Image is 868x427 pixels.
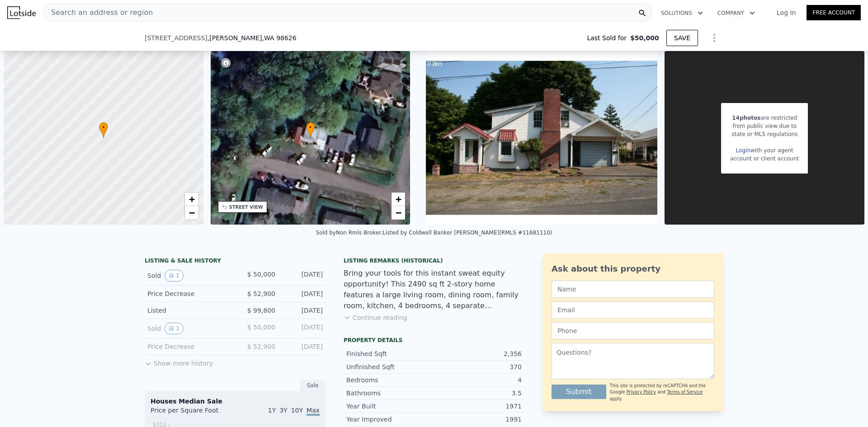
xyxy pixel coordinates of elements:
input: Phone [552,322,714,339]
div: LISTING & SALE HISTORY [145,257,325,266]
div: STREET VIEW [229,204,263,211]
div: Listing Remarks (Historical) [344,257,524,264]
input: Email [552,301,714,319]
a: Zoom in [392,192,405,206]
div: Sold by Non Rmls Broker . [316,230,382,236]
a: Zoom out [185,206,198,220]
div: [DATE] [283,289,323,298]
div: 2,356 [434,349,522,358]
div: Year Improved [346,415,434,424]
div: [DATE] [283,342,323,351]
span: + [396,193,401,205]
button: View historical data [165,270,184,282]
div: This site is protected by reCAPTCHA and the Google and apply. [610,383,714,402]
a: Log In [766,8,807,17]
div: Bathrooms [346,389,434,398]
button: Continue reading [344,313,407,322]
span: $ 50,000 [247,324,275,331]
span: + [189,193,194,205]
span: 1Y [268,407,276,414]
div: Bedrooms [346,375,434,385]
div: Price Decrease [147,289,228,298]
div: [DATE] [283,323,323,334]
div: • [306,122,315,138]
div: Sale [300,380,325,391]
div: Listed by Coldwell Banker [PERSON_NAME] (RMLS #11681110) [382,230,552,236]
span: − [189,207,194,218]
img: Lotside [7,6,36,19]
div: account or client account [730,155,799,163]
span: $ 52,900 [247,343,275,350]
button: SAVE [666,30,698,46]
div: Year Built [346,402,434,411]
span: $50,000 [630,33,659,42]
span: − [396,207,401,218]
span: • [306,123,315,131]
a: Zoom out [392,206,405,220]
div: [DATE] [283,306,323,315]
span: • [99,123,108,131]
button: Show more history [145,355,213,368]
div: Bring your tools for this instant sweat equity opportunity! This 2490 sq ft 2-story home features... [344,268,524,311]
div: • [99,122,108,138]
span: Max [307,407,320,416]
div: Listed [147,306,228,315]
div: Ask about this property [552,263,714,275]
span: 10Y [291,407,303,414]
span: [STREET_ADDRESS] [145,33,208,42]
span: $ 99,800 [247,307,275,314]
div: Finished Sqft [346,349,434,358]
span: 14 photos [732,115,760,121]
span: , WA 98626 [262,34,297,42]
div: [DATE] [283,270,323,282]
div: 1991 [434,415,522,424]
span: Last Sold for [587,33,630,42]
div: Price per Square Foot [151,406,235,420]
div: Houses Median Sale [151,397,320,406]
div: Sold [147,270,228,282]
input: Name [552,281,714,298]
div: 370 [434,362,522,371]
span: with your agent [750,147,793,154]
div: 4 [434,375,522,385]
div: 3.5 [434,389,522,398]
a: Terms of Service [667,389,703,394]
div: 1971 [434,402,522,411]
img: Sale: 155377501 Parcel: 102446874 [426,51,657,225]
a: Zoom in [185,192,198,206]
a: Login [736,147,750,154]
button: Company [710,5,762,21]
button: Submit [552,385,606,399]
span: 3Y [279,407,287,414]
span: , [PERSON_NAME] [208,33,297,42]
div: are restricted [730,114,799,122]
button: Solutions [654,5,710,21]
a: Privacy Policy [627,389,656,394]
span: Search an address or region [44,7,153,18]
div: Price Decrease [147,342,228,351]
a: Free Account [807,5,861,20]
div: Sold [147,323,228,334]
span: $ 52,900 [247,290,275,297]
div: Property details [344,337,524,344]
span: $ 50,000 [247,271,275,278]
div: state or MLS regulations [730,130,799,138]
button: View historical data [165,323,184,334]
div: from public view due to [730,122,799,130]
button: Show Options [705,29,723,47]
div: Unfinished Sqft [346,362,434,371]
